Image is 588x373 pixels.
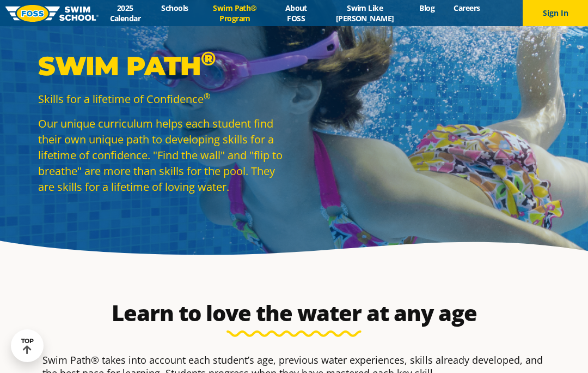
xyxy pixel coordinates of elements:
img: FOSS Swim School Logo [5,5,99,22]
a: 2025 Calendar [99,3,152,23]
p: Our unique curriculum helps each student find their own unique path to developing skills for a li... [38,116,289,195]
h2: Learn to love the water at any age [37,300,551,326]
a: Blog [410,3,444,13]
a: Careers [444,3,489,13]
a: Swim Path® Program [198,3,272,23]
sup: ® [201,46,216,70]
p: Skills for a lifetime of Confidence [38,91,289,107]
div: TOP [21,338,34,354]
a: Swim Like [PERSON_NAME] [320,3,410,23]
a: About FOSS [272,3,320,23]
a: Schools [152,3,198,13]
p: Swim Path [38,50,289,82]
sup: ® [204,91,210,101]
